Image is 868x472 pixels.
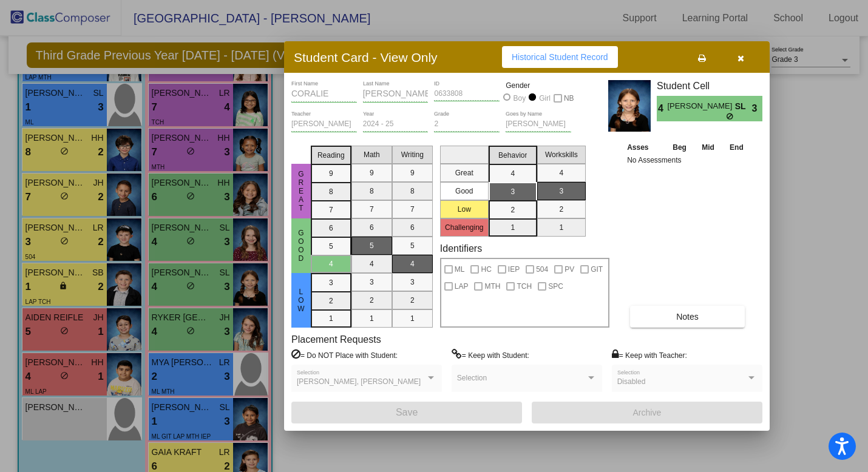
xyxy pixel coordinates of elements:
div: Girl [538,93,551,104]
span: PV [565,262,574,277]
span: Historical Student Record [512,52,608,62]
th: Asses [624,141,665,154]
span: 4 [657,101,667,116]
input: grade [434,120,500,129]
span: LAP [455,279,469,294]
th: Beg [665,141,694,154]
label: Identifiers [440,243,482,254]
button: Archive [532,402,762,423]
span: SPC [548,279,563,294]
span: MTH [484,279,500,294]
span: Archive [633,408,662,417]
button: Save [291,402,522,423]
span: Low [296,288,307,313]
span: IEP [508,262,520,277]
span: Disabled [617,377,646,386]
span: Good [296,229,307,263]
span: [PERSON_NAME] [667,100,734,113]
th: End [722,141,751,154]
label: = Keep with Student: [452,349,529,361]
input: goes by name [506,120,571,129]
button: Historical Student Record [502,46,618,68]
button: Notes [630,306,745,328]
span: HC [481,262,491,277]
input: year [363,120,429,129]
label: = Do NOT Place with Student: [291,349,398,361]
span: TCH [517,279,532,294]
span: 504 [536,262,548,277]
span: NB [564,91,574,106]
span: Great [296,170,307,212]
span: 3 [752,101,762,116]
mat-label: Gender [506,80,571,91]
span: GIT [591,262,603,277]
div: Boy [513,93,526,104]
th: Mid [694,141,722,154]
h3: Student Cell [657,80,762,92]
span: ML [455,262,465,277]
span: [PERSON_NAME], [PERSON_NAME] [297,377,421,386]
label: Placement Requests [291,334,381,345]
h3: Student Card - View Only [294,50,438,65]
span: Save [396,407,418,417]
td: No Assessments [624,154,751,166]
input: teacher [291,120,357,129]
span: Notes [676,312,699,322]
label: = Keep with Teacher: [612,349,687,361]
input: Enter ID [434,90,500,98]
span: SL [735,100,752,113]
